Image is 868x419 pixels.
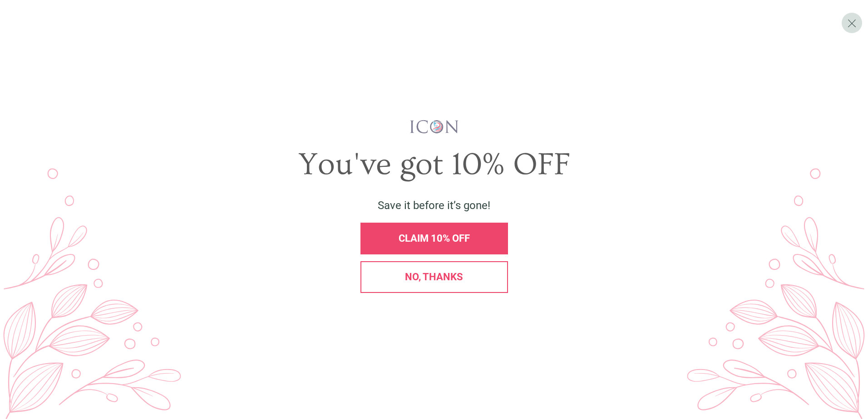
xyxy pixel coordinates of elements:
[847,16,857,30] span: X
[409,119,460,135] img: iconwallstickersl_1754656298800.png
[378,199,490,212] span: Save it before it’s gone!
[399,233,470,244] span: CLAIM 10% OFF
[405,271,463,283] span: No, thanks
[298,147,570,182] span: You've got 10% OFF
